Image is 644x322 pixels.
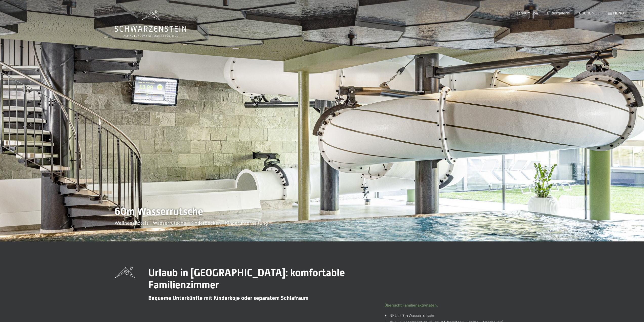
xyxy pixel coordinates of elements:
div: Carousel Page 6 [608,223,611,226]
li: NEU: 60 m Wasserrutsche [389,312,529,319]
div: Carousel Page 4 [596,223,598,226]
div: Carousel Page 5 [602,223,605,226]
div: Carousel Page 8 [621,223,624,226]
span: Urlaub in [GEOGRAPHIC_DATA]: komfortable Familienzimmer [148,267,345,291]
div: Carousel Page 3 [589,223,592,226]
span: Bequeme Unterkünfte mit Kinderkoje oder separatem Schlafraum [148,295,308,301]
div: Carousel Pagination [575,223,624,226]
a: BUCHEN [579,10,594,15]
a: Übersicht Familienaktivitäten: [384,302,438,307]
a: Bildergalerie [547,10,570,15]
div: Carousel Page 2 [583,223,586,226]
span: Menü [613,10,624,15]
div: Carousel Page 7 [615,223,617,226]
a: Premium Spa [515,10,538,15]
div: Carousel Page 1 (Current Slide) [577,223,579,226]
